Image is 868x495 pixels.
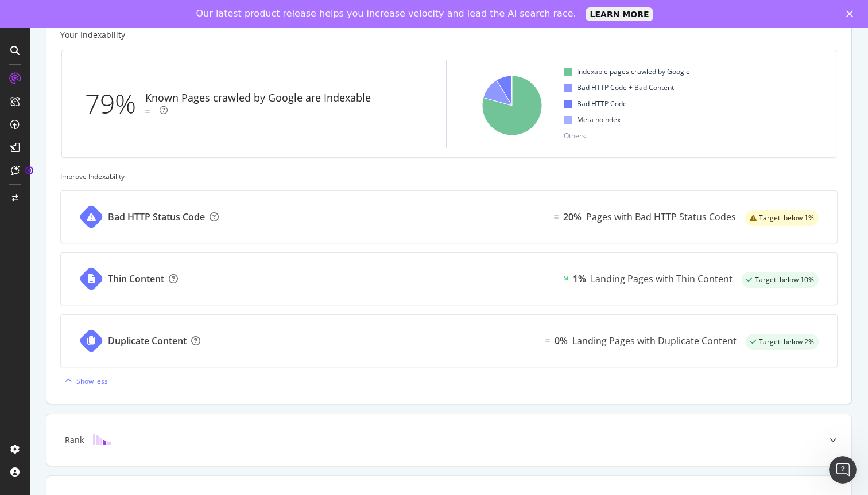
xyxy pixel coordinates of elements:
img: Equal [545,339,550,342]
div: Pages with Bad HTTP Status Codes [586,211,736,224]
a: Bad HTTP Status CodeEqual20%Pages with Bad HTTP Status Codeswarning label [60,190,838,243]
a: Duplicate ContentEqual0%Landing Pages with Duplicate Contentsuccess label [60,314,838,367]
img: Equal [145,110,150,113]
iframe: Intercom live chat [829,456,857,484]
div: success label [746,334,819,350]
span: Others... [559,129,595,143]
span: Indexable pages crawled by Google [577,65,690,79]
span: Target: below 2% [759,338,814,345]
a: LEARN MORE [586,7,654,21]
div: Rank [65,434,84,446]
div: Landing Pages with Duplicate Content [572,334,737,348]
div: 20% [563,211,582,224]
div: Tooltip anchor [24,165,34,176]
div: 79% [85,85,145,123]
div: Our latest product release helps you increase velocity and lead the AI search race. [196,8,576,20]
div: Thin Content [108,272,164,286]
img: block-icon [93,434,111,445]
span: Target: below 10% [755,276,814,283]
svg: A chart. [479,60,545,148]
div: Close [846,10,858,17]
div: Improve Indexability [60,172,838,181]
span: Bad HTTP Code + Bad Content [577,81,674,95]
div: Bad HTTP Status Code [108,211,205,224]
span: Bad HTTP Code [577,97,627,111]
div: Your Indexability [60,29,125,41]
img: Equal [554,215,559,219]
span: Meta noindex [577,113,621,127]
div: Duplicate Content [108,334,187,348]
span: Target: below 1% [759,215,814,221]
div: - [152,106,155,117]
div: 1% [573,272,586,286]
div: Show less [76,376,108,386]
div: Landing Pages with Thin Content [591,272,733,286]
div: warning label [745,210,819,226]
div: Known Pages crawled by Google are Indexable [145,91,371,106]
button: Show less [60,372,108,390]
div: success label [742,272,819,288]
div: 0% [555,334,568,348]
a: Thin Content1%Landing Pages with Thin Contentsuccess label [60,252,838,305]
